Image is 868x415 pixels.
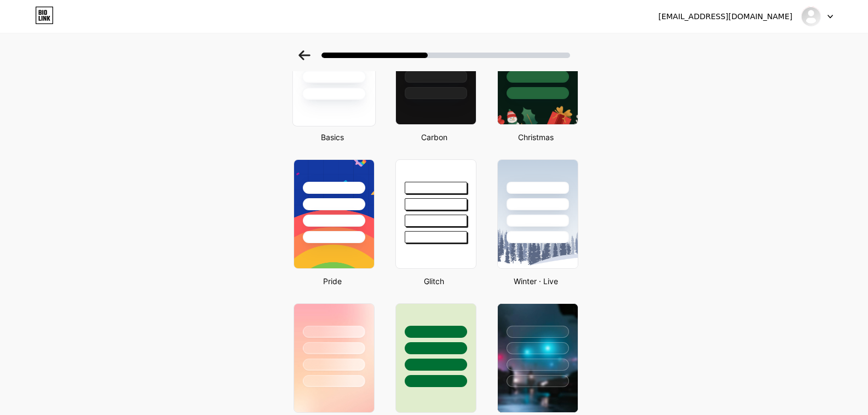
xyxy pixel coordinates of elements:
div: Pride [290,275,375,287]
div: Basics [290,131,375,143]
div: Carbon [392,131,476,143]
img: americasuits [801,6,821,27]
div: Glitch [392,275,476,287]
div: Christmas [494,131,578,143]
div: Winter · Live [494,275,578,287]
div: [EMAIL_ADDRESS][DOMAIN_NAME] [658,11,792,22]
